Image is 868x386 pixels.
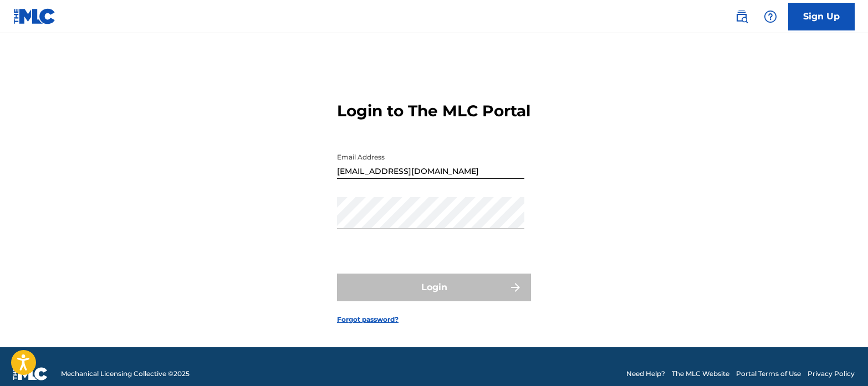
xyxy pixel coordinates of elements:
a: Portal Terms of Use [736,369,801,379]
a: The MLC Website [672,369,729,379]
a: Need Help? [626,369,665,379]
img: logo [13,367,48,380]
a: Public Search [731,6,753,28]
h3: Login to The MLC Portal [337,101,530,121]
span: Mechanical Licensing Collective © 2025 [61,369,190,379]
img: MLC Logo [13,8,56,24]
img: search [735,10,748,23]
a: Sign Up [788,3,855,30]
a: Privacy Policy [808,369,855,379]
img: help [764,10,777,23]
a: Forgot password? [337,315,399,325]
div: Help [759,6,782,28]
